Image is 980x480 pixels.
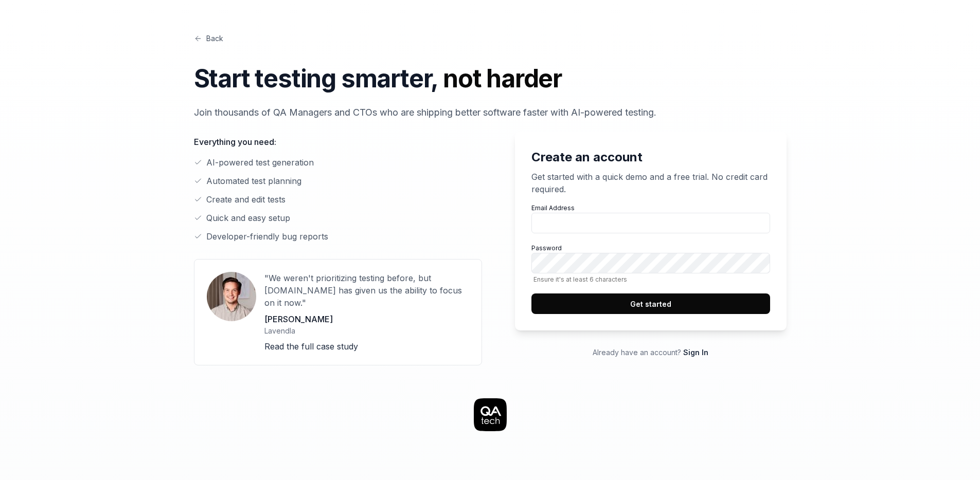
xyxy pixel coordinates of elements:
[683,348,708,357] a: Sign In
[531,204,770,233] label: Email Address
[531,275,770,283] span: Ensure it's at least 6 characters
[264,325,469,336] p: Lavendla
[531,253,770,273] input: PasswordEnsure it's at least 6 characters
[531,293,770,314] button: Get started
[515,347,787,358] p: Already have an account?
[194,33,223,44] a: Back
[194,175,482,187] li: Automated test planning
[194,105,787,119] p: Join thousands of QA Managers and CTOs who are shipping better software faster with AI-powered te...
[207,272,256,321] img: User avatar
[194,60,787,97] h1: Start testing smarter,
[443,63,562,94] span: not harder
[264,341,358,352] a: Read the full case study
[194,193,482,206] li: Create and edit tests
[531,244,770,283] label: Password
[264,313,469,325] p: [PERSON_NAME]
[264,272,469,309] p: "We weren't prioritizing testing before, but [DOMAIN_NAME] has given us the ability to focus on i...
[194,136,482,148] p: Everything you need:
[531,213,770,233] input: Email Address
[194,156,482,169] li: AI-powered test generation
[194,230,482,243] li: Developer-friendly bug reports
[531,171,770,195] p: Get started with a quick demo and a free trial. No credit card required.
[194,212,482,224] li: Quick and easy setup
[531,148,770,167] h2: Create an account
